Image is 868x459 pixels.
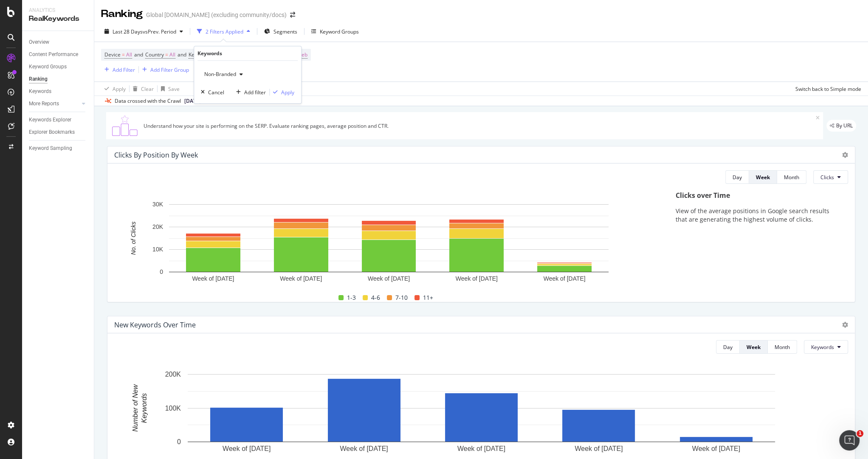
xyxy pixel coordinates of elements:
text: 200K [165,371,181,378]
div: Month [775,344,790,351]
span: 1 [857,430,863,437]
text: Week of [DATE] [223,445,271,452]
button: Save [158,82,180,96]
text: Week of [DATE] [575,445,623,452]
span: Keywords [811,344,834,351]
div: arrow-right-arrow-left [290,12,295,18]
div: 2 Filters Applied [206,28,243,35]
img: C0S+odjvPe+dCwPhcw0W2jU4KOcefU0IcxbkVEfgJ6Ft4vBgsVVQAAAABJRU5ErkJggg== [110,115,140,136]
div: Overview [29,38,49,47]
div: RealKeywords [29,14,87,24]
span: Web [297,49,307,61]
button: Day [725,170,749,184]
a: Keywords [29,87,88,96]
button: Day [716,340,740,354]
button: Month [768,340,797,354]
button: Week [740,340,768,354]
button: Week [749,170,777,184]
span: Clicks [820,174,834,181]
button: Month [777,170,806,184]
a: More Reports [29,99,79,108]
text: Week of [DATE] [368,275,410,282]
button: Add Filter Group [139,65,189,75]
button: Segments [261,25,301,38]
a: Ranking [29,75,88,84]
text: No. of Clicks [130,222,137,255]
text: Week of [DATE] [457,445,505,452]
button: Apply [270,88,294,96]
span: 1-3 [347,293,356,303]
button: Cancel [197,88,224,96]
div: Ranking [101,7,143,21]
button: Switch back to Simple mode [792,82,861,96]
span: 2025 Sep. 5th [184,97,201,105]
a: Keywords Explorer [29,115,88,124]
text: 100K [165,405,181,412]
button: Add filter [233,88,266,96]
svg: A chart. [114,370,848,455]
span: 11+ [423,293,433,303]
p: View of the average positions in Google search results that are generating the highest volume of ... [676,207,840,224]
a: Overview [29,38,88,47]
a: Keyword Groups [29,62,88,71]
text: Week of [DATE] [340,445,388,452]
span: By URL [836,123,853,128]
div: Week [747,344,761,351]
div: legacy label [826,120,856,132]
span: = [165,51,168,58]
div: Keywords Explorer [29,115,71,124]
button: Keywords [804,340,848,354]
button: Keyword Groups [308,25,362,38]
div: Understand how your site is performing on the SERP. Evaluate ranking pages, average position and ... [144,122,816,130]
span: Device [104,51,121,58]
span: and [178,51,186,58]
div: Keywords [29,87,51,96]
div: Month [784,174,799,181]
button: Clicks [813,170,848,184]
text: Number of New [132,384,139,432]
span: Non-Branded [201,70,236,78]
span: Keywords [189,51,211,58]
span: vs Prev. Period [143,28,176,35]
iframe: Intercom live chat [839,430,860,451]
div: New Keywords Over Time [114,321,196,329]
div: More Reports [29,99,59,108]
div: Add filter [244,89,266,96]
div: Week [756,174,770,181]
div: Global [DOMAIN_NAME] (excluding community/docs) [146,11,287,19]
button: [DATE] [181,96,211,106]
span: 4-6 [371,293,380,303]
div: Save [168,85,180,93]
div: Apply [113,85,126,93]
button: Last 28 DaysvsPrev. Period [101,25,186,38]
span: and [134,51,143,58]
a: Explorer Bookmarks [29,128,88,137]
span: Segments [273,28,297,35]
text: 10K [152,246,163,253]
div: Day [723,344,733,351]
text: 0 [160,269,163,276]
text: 30K [152,201,163,208]
span: Country [145,51,164,58]
div: Apply [281,89,294,96]
a: Keyword Sampling [29,144,88,153]
text: Week of [DATE] [692,445,740,452]
div: Keyword Groups [29,62,67,71]
span: All [169,49,175,61]
span: Last 28 Days [113,28,143,35]
button: Clear [130,82,154,96]
span: 7-10 [395,293,408,303]
div: Day [733,174,742,181]
div: Switch back to Simple mode [795,85,861,93]
div: Keywords [197,50,222,57]
text: Week of [DATE] [544,275,586,282]
div: Add Filter Group [150,66,189,73]
svg: A chart. [114,200,664,285]
a: Content Performance [29,50,88,59]
button: Add Filter [101,65,135,75]
button: 2 Filters Applied [194,25,254,38]
div: Add Filter [113,66,135,73]
span: All [126,49,132,61]
text: 20K [152,224,163,231]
